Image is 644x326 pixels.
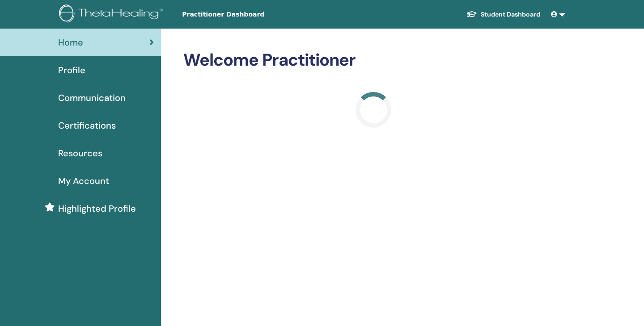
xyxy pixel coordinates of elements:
[58,146,102,160] span: Resources
[59,4,166,25] img: logo.png
[58,63,85,77] span: Profile
[459,6,547,23] a: Student Dashboard
[182,10,316,19] span: Practitioner Dashboard
[58,119,116,132] span: Certifications
[58,174,109,188] span: My Account
[183,50,563,71] h2: Welcome Practitioner
[466,10,477,18] img: graduation-cap-white.svg
[58,36,83,49] span: Home
[58,202,136,215] span: Highlighted Profile
[58,91,126,104] span: Communication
